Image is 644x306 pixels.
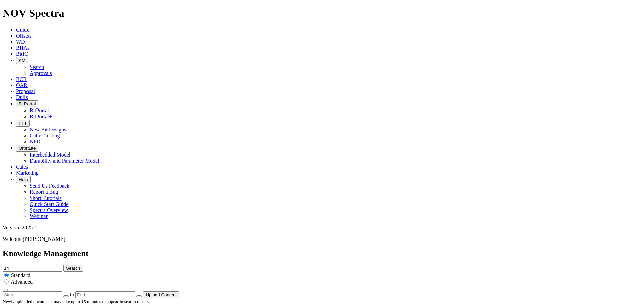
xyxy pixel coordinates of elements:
[16,176,31,183] button: Help
[16,45,30,51] a: BHAs
[63,265,83,272] button: Search
[30,152,70,158] a: Interbedded Model
[3,7,641,19] h1: NOV Spectra
[23,236,65,242] span: [PERSON_NAME]
[30,183,69,189] a: Send Us Feedback
[16,76,27,82] a: BCR
[3,225,641,231] div: Version: 2025.2
[30,107,49,113] a: BitPortal
[16,51,28,57] a: BitIQ
[19,121,27,126] span: FTT
[16,82,28,88] a: OAR
[3,291,62,298] input: Start
[30,195,62,201] a: Short Tutorials
[16,57,28,64] button: KM
[75,291,135,298] input: End
[30,139,40,144] a: NPD
[16,39,25,45] a: WD
[30,64,44,70] a: Search
[19,101,36,106] span: BitPortal
[16,164,28,170] a: Calcs
[16,27,29,33] a: Guide
[143,291,179,298] button: Upload Content
[3,265,62,272] input: e.g. Smoothsteer Record
[30,207,68,213] a: Spectra Overview
[3,299,150,304] small: Newly uploaded documents may take up to 15 minutes to appear in search results.
[16,120,30,127] button: FTT
[11,279,33,285] span: Advanced
[3,236,641,242] p: Welcome
[30,70,52,76] a: Approvals
[16,33,32,39] a: Offsets
[30,114,52,119] a: BitPortal+
[30,127,66,132] a: New Bit Designs
[30,158,99,164] a: Durability and Parameter Model
[30,189,58,195] a: Report a Bug
[16,170,39,176] a: Marketing
[19,58,25,63] span: KM
[19,146,36,151] span: OrbitLite
[16,100,38,107] button: BitPortal
[30,133,60,138] a: Cutter Testing
[16,94,28,100] a: Dulls
[70,292,74,297] span: to
[30,213,48,219] a: Webinar
[16,145,38,152] button: OrbitLite
[30,201,68,207] a: Quick Start Guide
[11,272,30,278] span: Standard
[16,88,35,94] a: Proposal
[3,249,641,258] h2: Knowledge Management
[19,177,28,182] span: Help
